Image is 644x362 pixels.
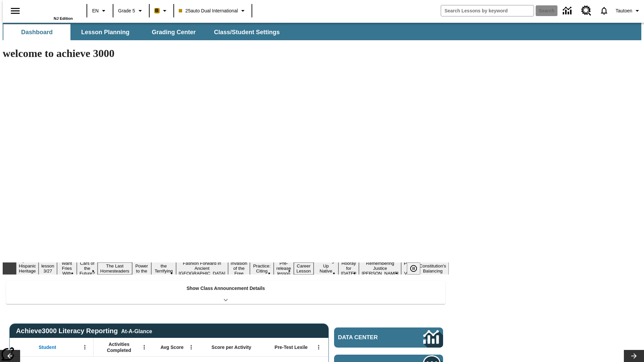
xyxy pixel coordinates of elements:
span: 25auto Dual International [179,7,238,14]
button: Boost Class color is peach. Change class color [152,5,171,17]
span: Data Center [338,334,401,341]
a: Resource Center, Will open in new tab [577,2,595,20]
button: Slide 6 Solar Power to the People [132,257,152,280]
div: SubNavbar [3,24,286,40]
button: Slide 8 Fashion Forward in Ancient Rome [176,260,228,277]
button: Slide 16 Point of View [401,260,417,277]
span: Tautoen [615,7,632,14]
button: Class/Student Settings [209,24,285,40]
button: Slide 15 Remembering Justice O'Connor [359,260,401,277]
span: Avg Score [160,344,183,350]
span: Class/Student Settings [214,28,280,36]
button: Profile/Settings [613,5,644,17]
button: Slide 14 Hooray for Constitution Day! [338,260,359,277]
button: Open side menu [5,1,25,21]
input: search field [441,5,534,16]
div: Show Class Announcement Details [6,281,445,304]
span: Grade 5 [118,7,135,14]
button: Slide 10 Mixed Practice: Citing Evidence [250,257,274,280]
div: SubNavbar [3,23,641,40]
button: Language: EN, Select a language [89,5,111,17]
a: Data Center [334,327,443,348]
button: Grading Center [140,24,207,40]
button: Slide 4 Cars of the Future? [77,260,98,277]
button: Slide 12 Career Lesson [294,262,314,275]
span: Pre-Test Lexile [275,344,308,350]
span: Activities Completed [97,341,141,353]
div: Pause [407,262,427,275]
button: Open Menu [186,342,196,352]
button: Lesson carousel, Next [624,350,644,362]
span: Achieve3000 Literacy Reporting [16,327,152,335]
button: Lesson Planning [72,24,139,40]
button: Slide 2 Test lesson 3/27 en [39,257,57,280]
button: Slide 11 Pre-release lesson [274,260,294,277]
a: Notifications [595,2,613,19]
span: Score per Activity [212,344,252,350]
span: EN [92,7,99,14]
div: At-A-Glance [121,327,152,335]
button: Pause [407,262,420,275]
button: Open Menu [80,342,90,352]
button: Class: 25auto Dual International, Select your class [176,5,250,17]
span: Student [39,344,56,350]
p: Show Class Announcement Details [186,285,265,292]
button: Open Menu [314,342,324,352]
div: Home [29,2,73,20]
a: Data Center [559,2,577,20]
span: Grading Center [152,28,196,36]
button: Slide 13 Cooking Up Native Traditions [314,257,338,280]
span: Dashboard [21,28,53,36]
button: Slide 1 ¡Viva Hispanic Heritage Month! [16,257,39,280]
a: Home [29,3,73,16]
button: Slide 7 Attack of the Terrifying Tomatoes [151,257,176,280]
button: Slide 5 The Last Homesteaders [98,262,132,275]
span: NJ Edition [54,16,73,20]
h1: welcome to achieve 3000 [3,47,449,60]
button: Slide 3 Do You Want Fries With That? [57,255,77,282]
button: Dashboard [3,24,70,40]
button: Slide 17 The Constitution's Balancing Act [417,257,449,280]
button: Slide 9 The Invasion of the Free CD [228,255,250,282]
span: B [155,6,159,15]
button: Open Menu [139,342,149,352]
span: Lesson Planning [81,28,129,36]
button: Grade: Grade 5, Select a grade [115,5,147,17]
